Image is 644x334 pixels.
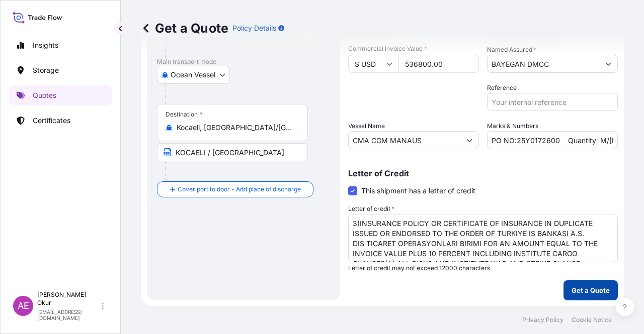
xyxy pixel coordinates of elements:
[141,20,228,36] p: Get a Quote
[37,291,100,307] p: [PERSON_NAME] Okur
[157,66,230,84] button: Select transport
[348,169,618,177] p: Letter of Credit
[9,85,112,105] a: Quotes
[487,121,538,131] label: Marks & Numbers
[572,316,612,324] a: Cookie Notice
[33,90,56,100] p: Quotes
[157,143,308,161] input: Text to appear on certificate
[171,70,215,80] span: Ocean Vessel
[37,309,100,321] p: [EMAIL_ADDRESS][DOMAIN_NAME]
[33,40,58,50] p: Insights
[522,316,563,324] a: Privacy Policy
[157,181,313,197] button: Cover port to door - Add place of discharge
[18,301,29,311] span: AE
[572,285,610,295] p: Get a Quote
[348,264,618,272] p: Letter of credit may not exceed 12000 characters
[33,116,70,126] p: Certificates
[488,55,599,73] input: Full name
[599,55,617,73] button: Show suggestions
[178,184,301,194] span: Cover port to door - Add place of discharge
[460,131,478,149] button: Show suggestions
[9,35,112,55] a: Insights
[177,123,295,133] input: Destination
[487,83,517,93] label: Reference
[563,280,618,300] button: Get a Quote
[9,60,112,80] a: Storage
[166,110,203,119] div: Destination
[232,23,276,33] p: Policy Details
[157,58,330,66] p: Main transport mode
[348,204,394,214] label: Letter of credit
[487,93,618,111] input: Your internal reference
[398,55,479,73] input: Type amount
[487,131,618,149] input: Number1, number2,...
[33,65,59,75] p: Storage
[9,110,112,131] a: Certificates
[349,131,460,149] input: Type to search vessel name or IMO
[361,186,475,196] span: This shipment has a letter of credit
[348,121,385,131] label: Vessel Name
